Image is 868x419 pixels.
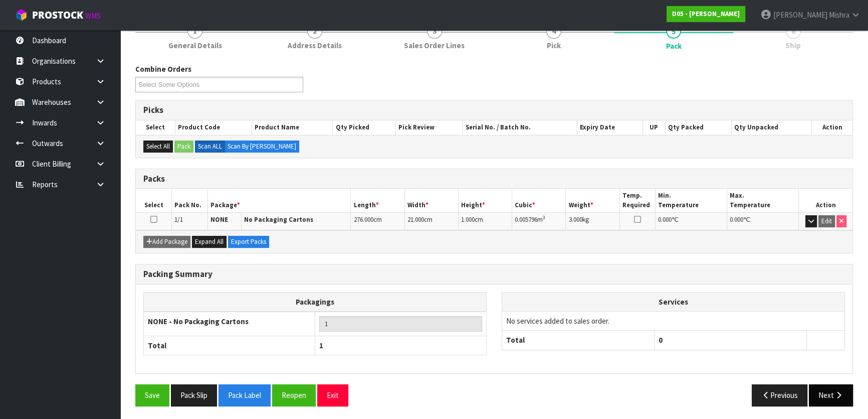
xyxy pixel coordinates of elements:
[829,10,849,20] span: Mishra
[85,11,101,21] small: WMS
[187,24,202,39] span: 1
[207,189,351,212] th: Package
[396,120,463,134] th: Pick Review
[568,215,582,224] span: 3.000
[135,64,191,74] label: Combine Orders
[144,292,487,312] th: Packagings
[210,215,228,224] strong: NONE
[136,189,172,212] th: Select
[427,24,442,39] span: 3
[319,341,323,350] span: 1
[244,215,313,224] strong: No Packaging Cartons
[512,213,566,230] td: m
[351,189,404,212] th: Length
[172,189,208,212] th: Pack No.
[811,120,852,134] th: Action
[666,24,681,39] span: 5
[174,141,193,153] button: Pack
[773,10,827,20] span: [PERSON_NAME]
[143,174,845,184] h3: Packs
[228,236,269,248] button: Export Packs
[143,105,845,115] h3: Picks
[143,141,173,153] button: Select All
[732,120,812,134] th: Qty Unpacked
[15,9,28,21] img: cube-alt.png
[168,40,222,51] span: General Details
[317,384,348,406] button: Exit
[642,120,665,134] th: UP
[225,141,299,153] label: Scan By [PERSON_NAME]
[32,9,83,22] span: ProStock
[353,215,373,224] span: 276.000
[192,236,227,248] button: Expand All
[174,215,183,224] span: 1/1
[136,120,175,134] th: Select
[786,24,801,39] span: 6
[144,336,315,355] th: Total
[659,335,663,345] span: 0
[818,215,835,227] button: Edit
[333,120,396,134] th: Qty Picked
[143,236,190,248] button: Add Package
[727,189,799,212] th: Max. Temperature
[546,24,561,39] span: 4
[656,213,727,230] td: ℃
[502,293,844,312] th: Services
[547,40,561,51] span: Pick
[404,213,458,230] td: cm
[727,213,799,230] td: ℃
[515,215,537,224] span: 0.005796
[502,331,655,350] th: Total
[148,317,249,326] strong: NONE - No Packaging Cartons
[252,120,333,134] th: Product Name
[809,384,853,406] button: Next
[658,215,672,224] span: 0.000
[656,189,727,212] th: Min. Temperature
[667,6,745,22] a: D05 - [PERSON_NAME]
[730,215,743,224] span: 0.000
[351,213,404,230] td: cm
[219,384,271,406] button: Pack Label
[463,120,577,134] th: Serial No. / Batch No.
[502,311,844,330] td: No services added to sales order.
[135,384,169,406] button: Save
[171,384,217,406] button: Pack Slip
[135,56,853,414] span: Pack
[752,384,808,406] button: Previous
[175,120,252,134] th: Product Code
[619,189,656,212] th: Temp. Required
[143,269,845,279] h3: Packing Summary
[307,24,322,39] span: 2
[404,189,458,212] th: Width
[799,189,852,212] th: Action
[288,40,342,51] span: Address Details
[272,384,316,406] button: Reopen
[195,237,224,246] span: Expand All
[543,214,545,221] sup: 3
[407,215,424,224] span: 21.000
[785,40,801,51] span: Ship
[404,40,465,51] span: Sales Order Lines
[461,215,475,224] span: 1.000
[672,10,740,18] strong: D05 - [PERSON_NAME]
[566,189,619,212] th: Weight
[512,189,566,212] th: Cubic
[195,141,225,153] label: Scan ALL
[665,120,731,134] th: Qty Packed
[666,41,682,51] span: Pack
[458,189,512,212] th: Height
[566,213,619,230] td: kg
[458,213,512,230] td: cm
[577,120,642,134] th: Expiry Date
